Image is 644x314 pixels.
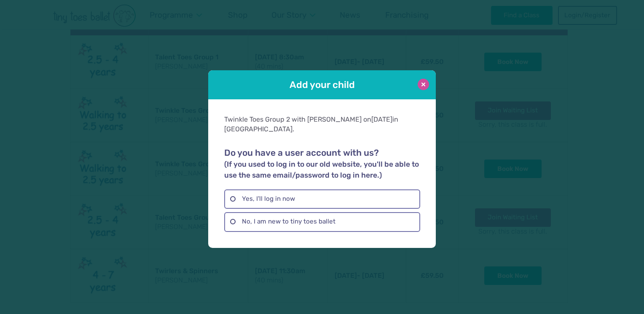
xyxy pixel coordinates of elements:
[224,115,420,134] div: Twinkle Toes Group 2 with [PERSON_NAME] on in [GEOGRAPHIC_DATA].
[224,148,420,181] h2: Do you have a user account with us?
[232,78,412,91] h1: Add your child
[224,160,419,179] small: (If you used to log in to our old website, you'll be able to use the same email/password to log i...
[224,212,420,232] label: No, I am new to tiny toes ballet
[224,189,420,209] label: Yes, I'll log in now
[371,115,392,123] span: [DATE]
